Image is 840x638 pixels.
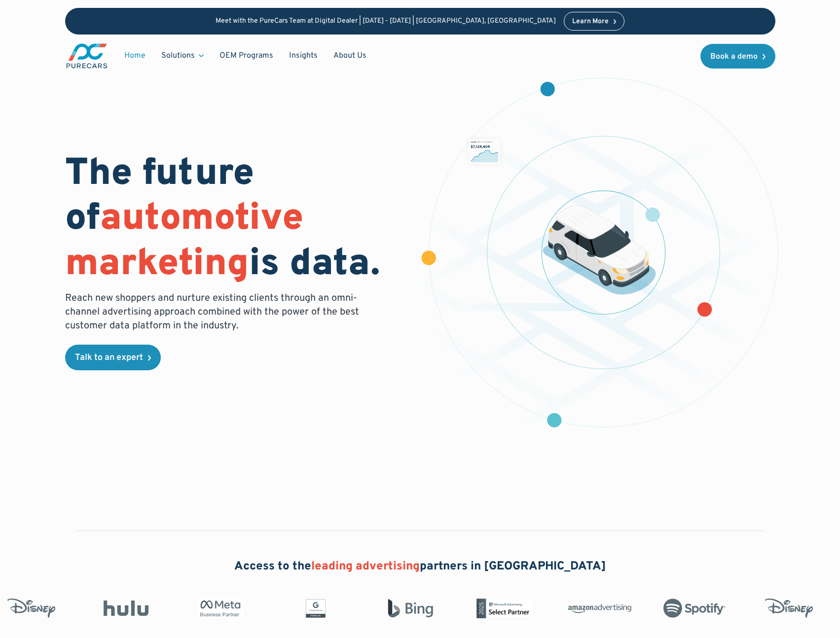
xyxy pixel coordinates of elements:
p: Reach new shoppers and nurture existing clients through an omni-channel advertising approach comb... [65,291,365,333]
img: Bing [351,599,414,618]
img: Meta Business Partner [162,599,225,618]
img: Spotify [635,599,698,618]
div: Talk to an expert [75,354,143,362]
a: main [65,42,109,70]
img: purecars logo [65,42,109,70]
img: illustration of a vehicle [543,205,656,295]
h1: The future of is data. [65,152,408,287]
div: Learn More [572,18,609,25]
div: Book a demo [710,53,758,61]
p: Meet with the PureCars Team at Digital Dealer | [DATE] - [DATE] | [GEOGRAPHIC_DATA], [GEOGRAPHIC_... [216,17,556,26]
a: About Us [326,46,374,65]
a: Book a demo [700,44,775,69]
img: Google Partner [256,599,320,618]
a: OEM Programs [212,46,281,65]
a: Talk to an expert [65,345,161,370]
span: leading advertising [311,559,420,574]
div: Solutions [161,50,195,61]
img: Hulu [67,601,130,616]
span: automotive marketing [65,196,303,288]
a: Insights [281,46,326,65]
a: Learn More [564,12,625,31]
img: Microsoft Advertising Partner [446,599,509,618]
div: Solutions [153,46,212,65]
img: Disney [730,599,793,618]
img: Amazon Advertising [541,601,604,616]
h2: Access to the partners in [GEOGRAPHIC_DATA] [234,559,606,575]
img: chart showing monthly dealership revenue of $7m [469,139,500,164]
a: Home [116,46,153,65]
